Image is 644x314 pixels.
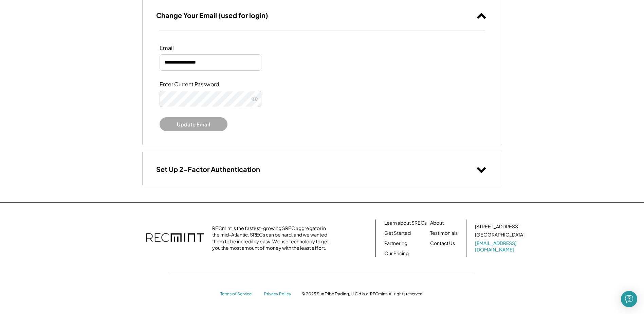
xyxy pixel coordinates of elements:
[156,11,268,20] h3: Change Your Email (used for login)
[430,230,458,237] a: Testimonials
[475,223,519,230] div: [STREET_ADDRESS]
[212,225,333,251] div: RECmint is the fastest-growing SREC aggregator in the mid-Atlantic. SRECs can be hard, and we wan...
[384,230,411,237] a: Get Started
[264,291,295,297] a: Privacy Policy
[160,45,227,52] div: Email
[621,291,637,307] div: Open Intercom Messenger
[146,226,204,250] img: recmint-logotype%403x.png
[160,117,227,131] button: Update Email
[160,81,227,88] div: Enter Current Password
[384,250,409,257] a: Our Pricing
[475,240,526,253] a: [EMAIL_ADDRESS][DOMAIN_NAME]
[156,165,260,174] h3: Set Up 2-Factor Authentication
[220,291,258,297] a: Terms of Service
[301,291,424,297] div: © 2025 Sun Tribe Trading, LLC d.b.a. RECmint. All rights reserved.
[475,231,525,238] div: [GEOGRAPHIC_DATA]
[430,240,455,247] a: Contact Us
[430,220,444,226] a: About
[384,240,407,247] a: Partnering
[384,220,427,226] a: Learn about SRECs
